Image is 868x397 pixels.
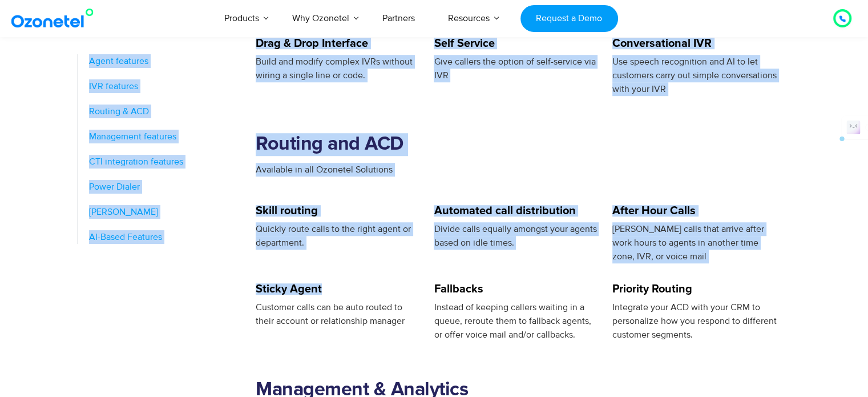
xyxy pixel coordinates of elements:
[256,38,422,49] h5: Drag & Drop Interface
[256,205,422,216] h5: Skill routing
[612,56,777,95] span: Use speech recognition and AI to let customers carry out simple conversations with your IVR
[612,205,779,216] h5: After Hour Calls
[89,180,140,194] span: Power Dialer
[89,130,244,143] a: Management features
[612,38,779,49] h5: Conversational IVR
[89,230,162,244] span: AI-Based Features
[256,164,393,175] span: Available in all Ozonetel Solutions
[89,54,148,68] span: Agent features
[434,56,595,81] span: Give callers the option of self-service via IVR
[89,79,138,93] span: IVR features
[89,105,244,118] a: Routing & ACD
[89,205,244,219] a: [PERSON_NAME]
[256,283,422,295] h5: Sticky Agent
[89,155,183,169] span: CTI integration features
[89,54,244,68] a: Agent features
[434,38,600,49] h5: Self Service
[520,5,618,32] a: Request a Demo
[89,130,176,143] span: Management features
[612,302,777,340] span: Integrate your ACD with your CRM to personalize how you respond to different customer segments.
[89,79,244,93] a: IVR features
[89,155,244,169] a: CTI integration features
[89,105,149,118] span: Routing & ACD
[434,302,591,340] span: Instead of keeping callers waiting in a queue, reroute them to fallback agents, or offer voice ma...
[612,283,779,295] h5: Priority Routing
[256,302,405,327] span: Customer calls can be auto routed to their account or relationship manager
[256,223,411,248] span: Quickly route calls to the right agent or department.
[434,223,596,248] span: Divide calls equally amongst your agents based on idle times.
[612,223,764,262] span: [PERSON_NAME] calls that arrive after work hours to agents in another time zone, IVR, or voice mail
[434,283,600,295] h5: Fallbacks
[89,205,158,219] span: [PERSON_NAME]
[89,230,244,244] a: AI-Based Features
[434,205,600,216] h5: Automated call distribution
[89,180,244,194] a: Power Dialer
[256,56,413,81] span: Build and modify complex IVRs without wiring a single line or code.
[256,133,791,156] h2: Routing and ACD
